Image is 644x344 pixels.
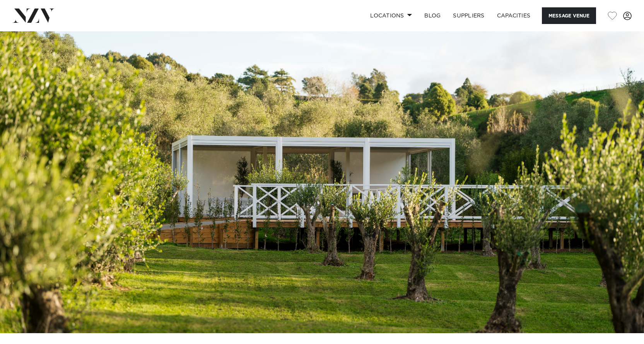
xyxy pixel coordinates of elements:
[12,9,55,22] img: nzv-logo.png
[542,7,596,24] button: Message Venue
[447,7,490,24] a: SUPPLIERS
[364,7,418,24] a: Locations
[491,7,537,24] a: Capacities
[418,7,447,24] a: BLOG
